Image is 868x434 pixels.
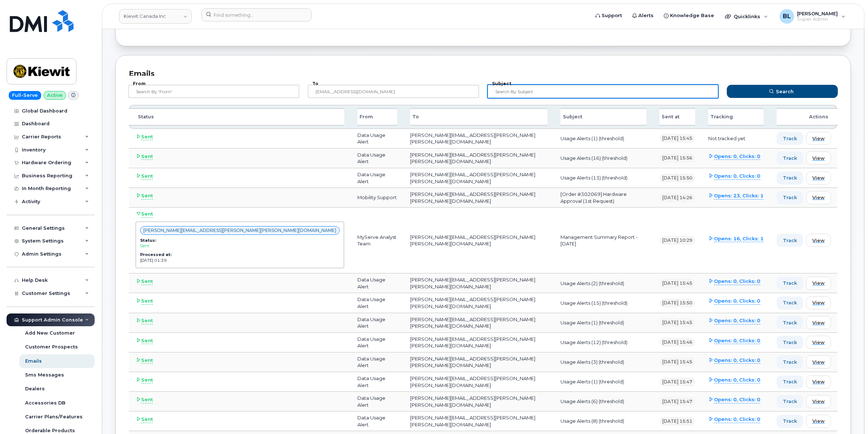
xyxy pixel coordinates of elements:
td: Management Summary Report - [DATE] [554,208,653,273]
span: View [812,237,825,244]
span: Sent [141,357,153,364]
span: Track [783,378,797,385]
span: View [812,359,825,366]
span: Opens: 0, Clicks: 0 [714,173,760,180]
div: [DATE] 15:51 [659,417,695,426]
span: Opens: 0, Clicks: 0 [714,153,760,160]
span: Opens: 0, Clicks: 0 [714,297,760,305]
td: Data Usage Alert [351,333,404,352]
label: From [133,82,146,86]
div: Not tracked yet [708,135,764,142]
button: View [806,171,831,185]
div: [DATE] 15:45 [659,279,695,288]
span: Track [783,135,797,142]
span: Opens: 0, Clicks: 0 [714,416,760,423]
button: View [806,395,831,408]
button: View [806,151,831,165]
span: Sent [141,376,153,384]
div: sent [140,243,340,249]
span: View [812,174,825,181]
a: Kiewit Canada Inc [119,9,192,24]
td: Mobility Support [351,188,404,208]
div: Sent at [659,108,695,126]
button: View [806,415,831,428]
td: Data Usage Alert [351,392,404,411]
td: [PERSON_NAME][EMAIL_ADDRESS][PERSON_NAME][PERSON_NAME][DOMAIN_NAME] [404,293,554,313]
span: View [812,299,825,306]
td: Data Usage Alert [351,352,404,372]
button: Track [777,132,803,145]
span: Track [783,418,797,425]
span: View [812,155,825,162]
a: Knowledge Base [659,8,719,23]
td: [PERSON_NAME][EMAIL_ADDRESS][PERSON_NAME][PERSON_NAME][DOMAIN_NAME] [404,149,554,168]
span: Opens: 0, Clicks: 0 [714,278,760,285]
button: View [806,355,831,368]
button: View [806,296,831,309]
button: Track [777,171,803,185]
span: Track [783,339,797,346]
span: Quicklinks [734,13,760,19]
input: Search by 'from' [128,85,299,98]
span: Sent [141,173,153,180]
div: Brandon Lam [774,9,851,24]
span: Sent [141,210,153,218]
span: Super Admin [797,16,838,22]
span: Track [783,398,797,405]
td: Data Usage Alert [351,168,404,188]
button: Track [777,296,803,309]
input: Search by subject [488,85,718,98]
span: Track [783,237,797,244]
td: [PERSON_NAME][EMAIL_ADDRESS][PERSON_NAME][PERSON_NAME][DOMAIN_NAME] [404,168,554,188]
input: Search by 'to' [308,85,479,98]
iframe: Messenger Launcher [836,402,863,429]
span: Alerts [638,12,654,19]
div: [DATE] 15:50 [659,174,695,182]
div: [PERSON_NAME][EMAIL_ADDRESS][PERSON_NAME][PERSON_NAME][DOMAIN_NAME] [140,226,340,235]
td: Data Usage Alert [351,313,404,333]
td: Data Usage Alert [351,149,404,168]
div: [DATE] 15:56 [659,154,695,162]
td: [PERSON_NAME][EMAIL_ADDRESS][PERSON_NAME][PERSON_NAME][DOMAIN_NAME] [404,411,554,431]
span: BL [783,12,791,21]
td: Usage Alerts (1) (threshold) [554,313,653,333]
a: View [806,316,831,329]
span: Sent [141,297,153,305]
a: View [806,191,831,204]
div: [DATE] 15:45 [659,318,695,327]
button: Track [777,375,803,388]
td: [PERSON_NAME][EMAIL_ADDRESS][PERSON_NAME][PERSON_NAME][DOMAIN_NAME] [404,372,554,392]
button: View [806,132,831,145]
a: Support [590,8,627,23]
span: Sent [141,153,153,160]
div: Status [129,108,344,126]
td: [PERSON_NAME][EMAIL_ADDRESS][PERSON_NAME][PERSON_NAME][DOMAIN_NAME] [404,333,554,352]
span: Sent [141,192,153,200]
button: View [806,375,831,388]
button: Track [777,355,803,368]
div: [DATE] 15:47 [659,378,695,386]
button: View [806,336,831,349]
span: Opens: 0, Clicks: 0 [714,376,760,384]
div: [DATE] 15:50 [659,299,695,307]
b: Status: [140,238,156,243]
td: [PERSON_NAME][EMAIL_ADDRESS][PERSON_NAME][PERSON_NAME][DOMAIN_NAME] [404,392,554,411]
span: Track [783,319,797,326]
span: View [812,194,825,201]
span: Opens: 23, Clicks: 1 [714,192,764,200]
span: [PERSON_NAME] [797,11,838,16]
span: Sent [141,317,153,324]
button: Track [777,234,803,247]
span: Sent [141,133,153,141]
td: Usage Alerts (6) (threshold) [554,392,653,411]
button: View [806,277,831,290]
button: View [806,234,831,247]
span: Track [783,174,797,181]
td: Data Usage Alert [351,411,404,431]
td: Data Usage Alert [351,372,404,392]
